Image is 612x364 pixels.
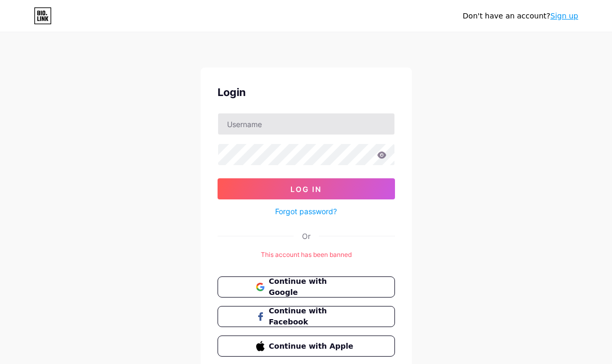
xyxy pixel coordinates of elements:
div: Or [302,231,310,242]
div: Don't have an account? [463,11,578,22]
span: Continue with Facebook [269,305,356,328]
button: Continue with Google [218,276,395,298]
button: Log In [218,178,395,199]
div: Login [218,84,395,100]
button: Continue with Apple [218,336,395,357]
a: Forgot password? [275,206,337,217]
input: Username [218,113,394,135]
a: Sign up [550,12,578,20]
div: This account has been banned [218,250,395,260]
span: Continue with Google [269,276,356,298]
span: Continue with Apple [269,341,356,352]
button: Continue with Facebook [218,306,395,327]
span: Log In [290,185,322,194]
